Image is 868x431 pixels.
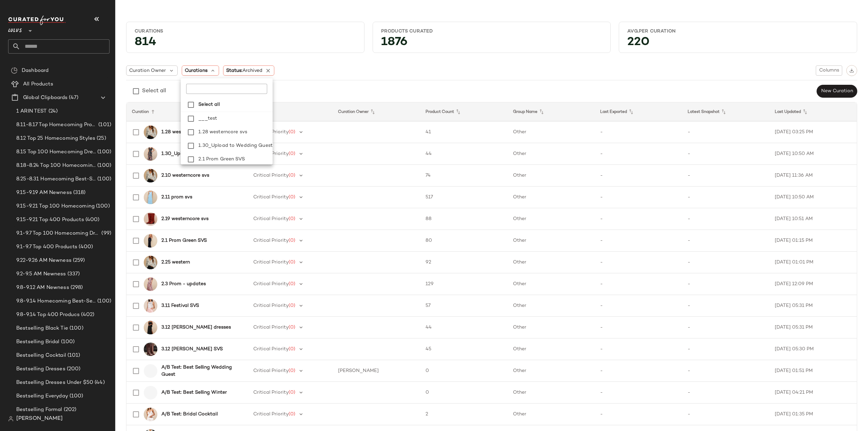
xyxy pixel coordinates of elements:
span: Critical Priority [253,303,289,308]
span: (318) [72,189,86,197]
td: - [595,382,682,404]
td: - [595,317,682,338]
span: (0) [289,216,295,221]
td: 517 [420,187,508,208]
span: 9.1-9.7 Top 100 Homecoming Dresses [16,230,100,237]
b: 2.11 prom svs [161,194,192,201]
td: [DATE] 01:15 PM [769,230,857,252]
img: svg%3e [11,67,18,74]
td: Other [508,230,595,252]
img: 11160561_2277036.jpg [144,191,157,204]
span: (0) [289,347,295,352]
span: Critical Priority [253,260,289,265]
span: Critical Priority [253,173,289,178]
b: 2.3 Prom - updates [161,280,206,288]
span: (100) [96,162,111,170]
span: Global Clipboards [23,94,67,102]
span: (0) [289,390,295,395]
b: A/B Test: Best Selling Winter [161,389,227,396]
b: A/B Test: Best Selling Wedding Guest [161,364,237,378]
td: [DATE] 10:50 AM [769,143,857,165]
span: Bestselling Black Tie [16,325,68,332]
span: 8.11-8.17 Top Homecoming Product [16,121,97,129]
td: - [682,317,770,338]
img: 7452981_1519976.jpg [144,256,157,269]
td: - [595,121,682,143]
span: 9.8-9.12 AM Newness [16,284,69,292]
td: - [595,143,682,165]
div: Avg.per Curation [627,28,849,35]
td: 88 [420,208,508,230]
span: Dashboard [22,67,48,75]
span: (0) [289,238,295,243]
span: 2.1 Prom Green SVS [198,153,244,166]
b: 1.30_Upload to Wedding Guest [161,150,234,157]
strong: Select all [198,101,219,108]
span: (259) [72,257,85,265]
td: - [595,187,682,208]
th: Priority [245,102,333,121]
span: Columns [819,68,839,73]
td: Other [508,273,595,295]
td: 44 [420,317,508,338]
span: (0) [289,325,295,330]
td: 129 [420,273,508,295]
th: Curation Owner [333,102,420,121]
th: Product Count [420,102,508,121]
td: Other [508,165,595,187]
td: Other [508,252,595,273]
span: 9.8-9.14 Top 400 Producs [16,311,80,319]
td: Other [508,317,595,338]
span: Critical Priority [253,195,289,200]
b: 2.1 Prom Green SVS [161,237,207,244]
td: - [682,187,770,208]
td: [DATE] 04:21 PM [769,382,857,404]
td: 41 [420,121,508,143]
span: (200) [65,365,81,373]
button: Columns [816,65,842,76]
span: (400) [77,243,93,251]
div: Curations [135,28,356,35]
span: 8.25-8.31 Homecoming Best-Sellers [16,175,96,183]
td: 2 [420,404,508,425]
span: 9.2-9.5 AM Newness [16,270,66,278]
span: Critical Priority [253,368,289,373]
td: - [682,295,770,317]
img: svg%3e [849,68,854,73]
div: 220 [622,37,854,50]
b: 2.25 western [161,259,190,266]
span: (400) [84,216,100,224]
td: - [595,360,682,382]
td: 0 [420,360,508,382]
img: 7452981_1519976.jpg [144,125,157,139]
span: (0) [289,173,295,178]
td: - [595,295,682,317]
td: [DATE] 11:36 AM [769,165,857,187]
span: (100) [68,325,83,332]
span: (100) [95,202,110,210]
span: All Products [23,80,53,88]
td: - [595,404,682,425]
span: (0) [289,412,295,417]
span: (402) [80,311,94,319]
td: - [682,165,770,187]
td: [DATE] 10:50 AM [769,187,857,208]
span: Archived [242,68,262,73]
span: (0) [289,151,295,156]
td: - [595,230,682,252]
span: (0) [289,195,295,200]
td: 80 [420,230,508,252]
img: 12129541_2400731.jpg [144,342,157,356]
img: 12685761_2072276.jpg [144,147,157,161]
span: (100) [96,175,111,183]
td: Other [508,360,595,382]
span: (0) [289,260,295,265]
img: cfy_white_logo.C9jOOHJF.svg [8,16,66,25]
td: [DATE] 05:31 PM [769,317,857,338]
span: Bestselling Dresses [16,365,65,373]
b: A/B Test: Bridal Cocktail [161,411,218,418]
span: (0) [289,281,295,287]
img: 12465321_2598871.jpg [144,299,157,313]
span: 9.15-9.21 Top 400 Products [16,216,84,224]
span: Bestselling Cocktail [16,352,66,359]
